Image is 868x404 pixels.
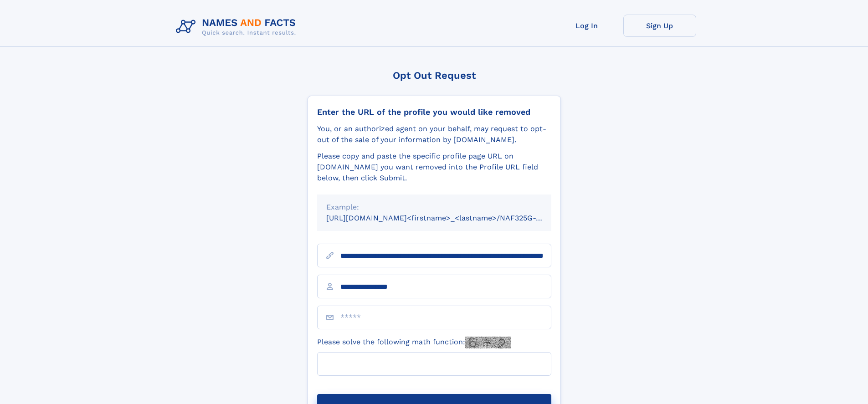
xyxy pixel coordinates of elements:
[308,70,561,81] div: Opt Out Request
[317,107,551,117] div: Enter the URL of the profile you would like removed
[326,202,542,213] div: Example:
[550,15,623,37] a: Log In
[326,214,569,222] small: [URL][DOMAIN_NAME]<firstname>_<lastname>/NAF325G-xxxxxxxx
[317,337,511,348] label: Please solve the following math function:
[317,123,551,145] div: You, or an authorized agent on your behalf, may request to opt-out of the sale of your informatio...
[623,15,696,37] a: Sign Up
[172,15,303,39] img: Logo Names and Facts
[317,151,551,184] div: Please copy and paste the specific profile page URL on [DOMAIN_NAME] you want removed into the Pr...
